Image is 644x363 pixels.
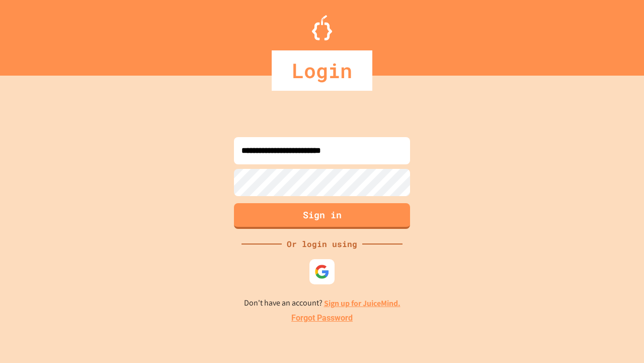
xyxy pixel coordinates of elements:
button: Sign in [234,203,410,229]
a: Forgot Password [291,312,353,324]
img: Logo.svg [312,15,332,40]
p: Don't have an account? [244,297,400,310]
img: google-icon.svg [314,264,330,279]
div: Login [272,50,372,91]
div: Or login using [282,238,362,250]
a: Sign up for JuiceMind. [324,298,400,309]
